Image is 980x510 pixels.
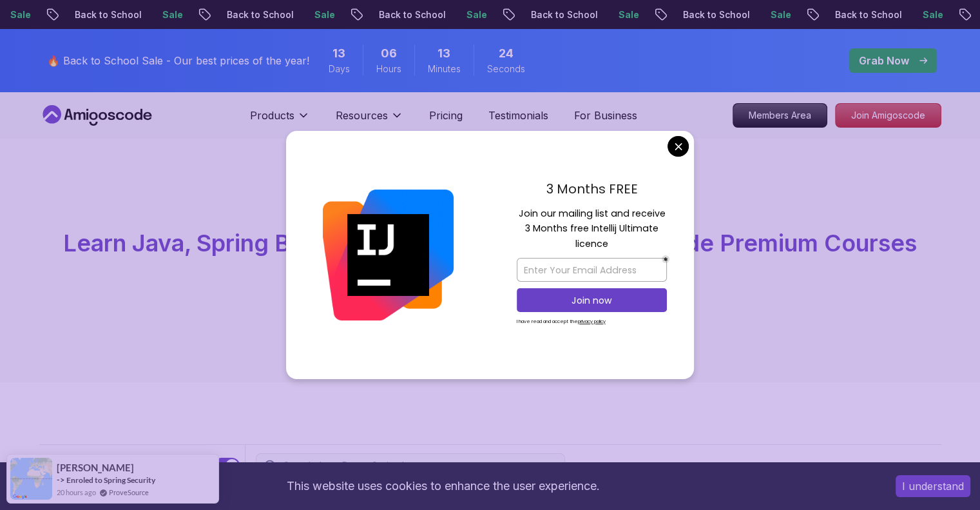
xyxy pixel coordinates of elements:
[488,108,548,123] a: Testimonials
[381,44,397,63] span: 6 Hours
[836,104,941,127] p: Join Amigoscode
[561,8,602,21] p: Sale
[835,103,941,128] a: Join Amigoscode
[47,53,309,68] p: 🔥 Back to School Sale - Our best prices of the year!
[321,8,408,21] p: Back to School
[625,8,713,21] p: Back to School
[57,487,96,498] span: 20 hours ago
[574,108,637,123] a: For Business
[896,475,970,497] button: Accept cookies
[169,8,256,21] p: Back to School
[250,108,310,133] button: Products
[109,487,149,498] a: ProveSource
[10,472,876,500] div: This website uses cookies to enhance the user experience.
[281,459,557,472] input: Search Java, React, Spring boot ...
[57,462,134,473] span: [PERSON_NAME]
[329,63,350,75] span: Days
[408,8,450,21] p: Sale
[429,108,463,123] a: Pricing
[437,44,450,63] span: 13 Minutes
[256,8,298,21] p: Sale
[57,475,65,485] span: ->
[10,458,52,500] img: provesource social proof notification image
[473,8,561,21] p: Back to School
[859,53,909,68] p: Grab Now
[865,8,906,21] p: Sale
[336,108,388,123] p: Resources
[487,63,525,75] span: Seconds
[499,44,514,63] span: 24 Seconds
[777,8,865,21] p: Back to School
[713,8,754,21] p: Sale
[428,63,461,75] span: Minutes
[336,108,403,133] button: Resources
[63,229,917,257] span: Learn Java, Spring Boot, DevOps & More with Amigoscode Premium Courses
[250,108,294,123] p: Products
[104,8,146,21] p: Sale
[733,104,827,127] p: Members Area
[332,44,345,63] span: 13 Days
[376,63,401,75] span: Hours
[17,8,104,21] p: Back to School
[733,103,827,128] a: Members Area
[274,266,707,320] p: Master in-demand skills like Java, Spring Boot, DevOps, React, and more through hands-on, expert-...
[66,475,155,485] a: Enroled to Spring Security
